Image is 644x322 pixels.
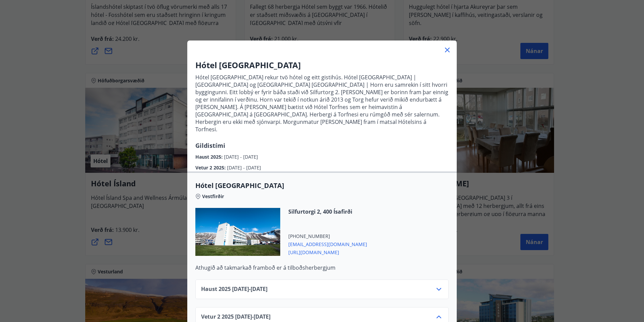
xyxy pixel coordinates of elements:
span: Vetur 2 2025 [DATE] - [DATE] [201,313,270,321]
span: [URL][DOMAIN_NAME] [288,248,367,256]
span: Vestfirðir [202,193,224,200]
p: Athugið að takmarkað framboð er á tilboðsherbergjum [195,264,449,271]
span: [DATE] - [DATE] [227,164,261,171]
h3: Hótel [GEOGRAPHIC_DATA] [195,59,449,71]
span: [PHONE_NUMBER] [288,233,367,240]
span: Haust 2025 [DATE] - [DATE] [201,285,267,293]
p: Hótel [GEOGRAPHIC_DATA] rekur tvö hótel og eitt gistihús. Hótel [GEOGRAPHIC_DATA] | [GEOGRAPHIC_D... [195,74,449,133]
span: Silfurtorgi 2, 400 Ísafirði [288,208,367,215]
span: [EMAIL_ADDRESS][DOMAIN_NAME] [288,240,367,248]
span: Haust 2025 : [195,154,224,160]
span: [DATE] - [DATE] [224,154,258,160]
span: Gildistími [195,141,225,150]
span: Vetur 2 2025 : [195,164,227,171]
span: Hótel [GEOGRAPHIC_DATA] [195,181,449,190]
